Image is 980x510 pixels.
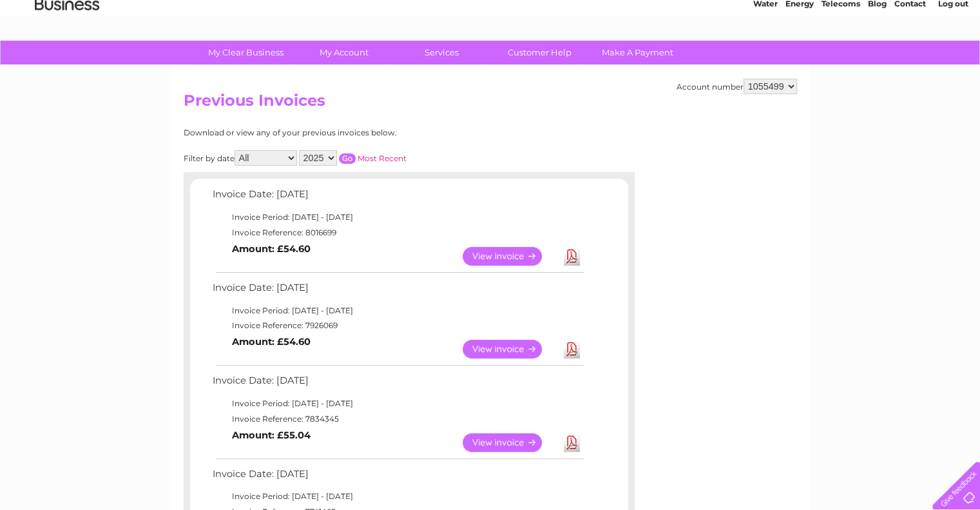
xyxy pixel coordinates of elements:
td: Invoice Period: [DATE] - [DATE] [209,489,586,504]
a: Log out [937,55,968,64]
td: Invoice Period: [DATE] - [DATE] [209,303,586,319]
td: Invoice Reference: 8016699 [209,225,586,240]
a: My Clear Business [193,41,299,64]
a: 0333 014 3131 [737,6,826,23]
a: Make A Payment [584,41,691,64]
a: View [463,433,557,452]
td: Invoice Date: [DATE] [209,279,586,303]
td: Invoice Date: [DATE] [209,372,586,396]
a: Telecoms [821,55,860,64]
div: Clear Business is a trading name of Verastar Limited (registered in [GEOGRAPHIC_DATA] No. 3667643... [186,7,795,63]
td: Invoice Date: [DATE] [209,466,586,489]
a: Download [564,247,580,266]
a: Energy [785,55,814,64]
a: View [463,340,557,358]
td: Invoice Date: [DATE] [209,186,586,210]
img: logo.png [34,34,100,73]
a: Customer Help [486,41,593,64]
b: Amount: £54.60 [232,336,311,348]
div: Account number [677,79,797,94]
b: Amount: £55.04 [232,429,311,441]
b: Amount: £54.60 [232,243,311,255]
a: Water [753,55,778,64]
a: My Account [291,41,397,64]
a: Download [564,340,580,358]
a: Services [389,41,495,64]
td: Invoice Reference: 7834345 [209,411,586,427]
div: Download or view any of your previous invoices below. [184,128,522,137]
td: Invoice Period: [DATE] - [DATE] [209,210,586,225]
a: Contact [894,55,926,64]
td: Invoice Reference: 7926069 [209,318,586,333]
a: Download [564,433,580,452]
a: View [463,247,557,266]
td: Invoice Period: [DATE] - [DATE] [209,396,586,411]
div: Filter by date [184,150,522,166]
a: Most Recent [358,153,407,163]
h2: Previous Invoices [184,92,797,116]
a: Blog [868,55,887,64]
